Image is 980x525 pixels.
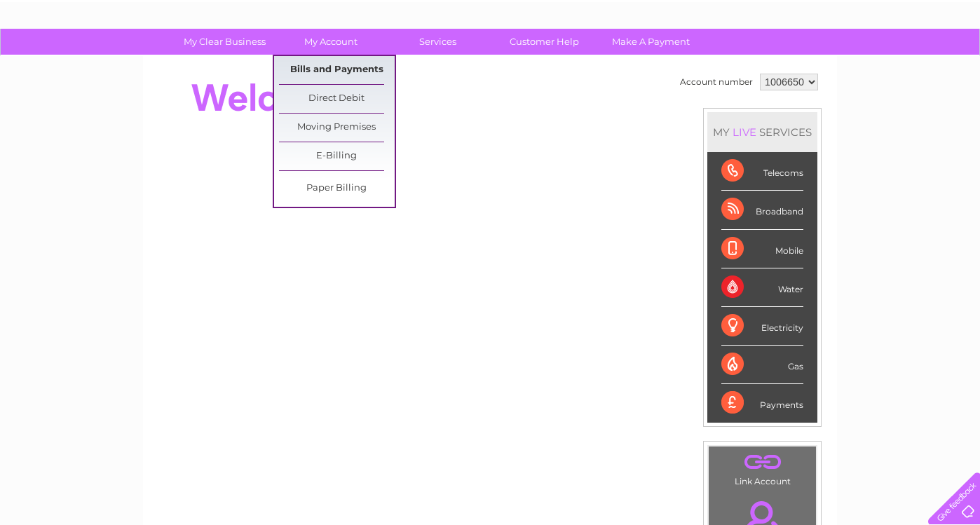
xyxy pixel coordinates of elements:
[721,230,803,268] div: Mobile
[34,36,106,79] img: logo.png
[716,7,812,25] a: 0333 014 3131
[733,60,760,70] a: Water
[707,112,817,152] div: MY SERVICES
[730,125,759,139] div: LIVE
[721,384,803,422] div: Payments
[708,446,817,490] td: Link Account
[167,29,283,55] a: My Clear Business
[858,60,878,70] a: Blog
[934,60,967,70] a: Log out
[593,29,709,55] a: Make A Payment
[768,60,799,70] a: Energy
[721,191,803,229] div: Broadband
[380,29,496,55] a: Services
[808,60,850,70] a: Telecoms
[279,142,395,170] a: E-Billing
[721,346,803,384] div: Gas
[279,114,395,142] a: Moving Premises
[721,268,803,307] div: Water
[279,175,395,203] a: Paper Billing
[160,8,822,68] div: Clear Business is a trading name of Verastar Limited (registered in [GEOGRAPHIC_DATA] No. 3667643...
[887,60,921,70] a: Contact
[273,29,389,55] a: My Account
[676,70,756,94] td: Account number
[279,85,395,113] a: Direct Debit
[721,152,803,191] div: Telecoms
[279,56,395,84] a: Bills and Payments
[721,307,803,346] div: Electricity
[712,450,812,475] a: .
[486,29,602,55] a: Customer Help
